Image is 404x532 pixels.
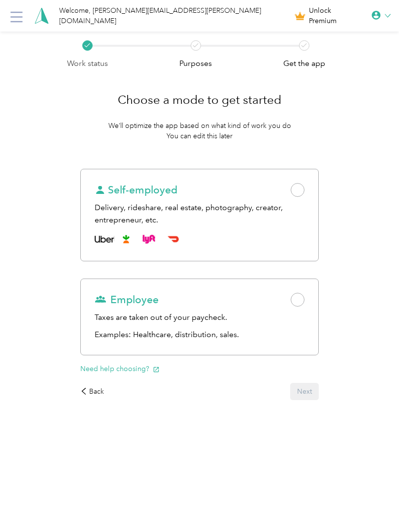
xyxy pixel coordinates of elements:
[95,202,304,226] div: Delivery, rideshare, real estate, photography, creator, entrepreneur, etc.
[167,131,233,141] p: You can edit this later
[118,88,281,112] h1: Choose a mode to get started
[59,5,295,26] div: Welcome, [PERSON_NAME][EMAIL_ADDRESS][PERSON_NAME][DOMAIN_NAME]
[309,5,354,26] span: Unlock Premium
[95,293,159,307] span: Employee
[108,121,291,131] p: We’ll optimize the app based on what kind of work you do
[80,386,104,397] div: Back
[80,364,160,374] button: Need help choosing?
[349,477,404,532] iframe: Everlance-gr Chat Button Frame
[95,312,304,324] div: Taxes are taken out of your paycheck.
[283,58,325,70] p: Get the app
[179,58,212,70] p: Purposes
[67,58,108,70] p: Work status
[95,183,177,197] span: Self-employed
[95,329,304,341] p: Examples: Healthcare, distribution, sales.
